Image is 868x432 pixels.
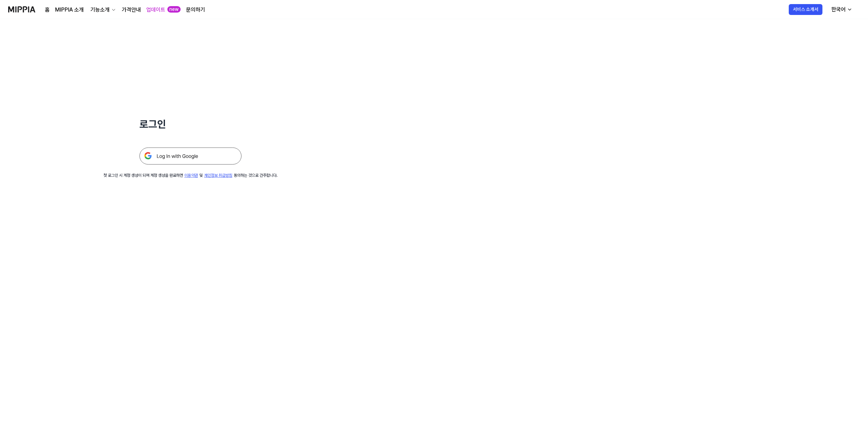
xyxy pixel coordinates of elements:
a: 가격안내 [122,6,141,14]
button: 한국어 [826,3,856,16]
a: 홈 [45,6,50,14]
button: 기능소개 [89,6,116,14]
div: 한국어 [830,5,847,14]
a: 업데이트 [146,6,165,14]
div: new [167,6,181,13]
a: 개인정보 취급방침 [204,173,232,178]
div: 기능소개 [89,6,111,14]
button: 서비스 소개서 [789,4,822,15]
a: MIPPIA 소개 [55,6,84,14]
div: 첫 로그인 시 계정 생성이 되며 계정 생성을 완료하면 및 동의하는 것으로 간주합니다. [103,173,278,178]
a: 문의하기 [186,6,205,14]
img: 구글 로그인 버튼 [139,148,241,165]
h1: 로그인 [139,117,241,131]
a: 이용약관 [184,173,198,178]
